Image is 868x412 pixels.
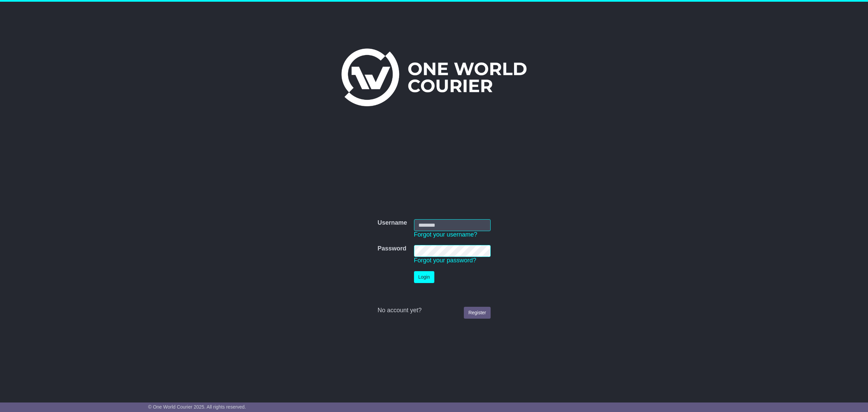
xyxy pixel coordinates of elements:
[377,245,406,252] label: Password
[341,49,527,106] img: One World
[148,404,246,410] span: © One World Courier 2025. All rights reserved.
[414,257,476,264] a: Forgot your password?
[377,307,490,314] div: No account yet?
[414,231,477,238] a: Forgot your username?
[377,219,407,227] label: Username
[464,307,490,319] a: Register
[414,271,434,283] button: Login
